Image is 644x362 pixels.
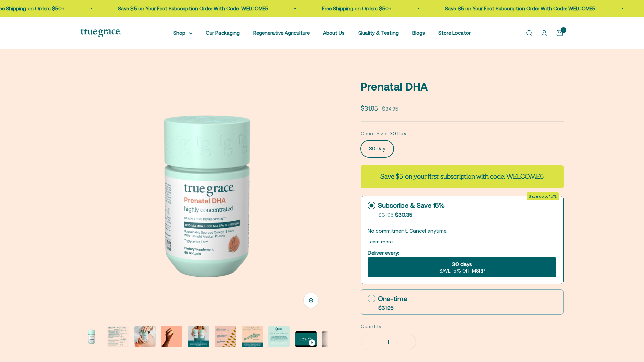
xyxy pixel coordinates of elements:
[134,326,156,349] button: Go to item 3
[161,326,182,347] img: Alaskan Pollock live a short life and do not bio-accumulate heavy metals and toxins the way older...
[268,326,290,347] img: We work with Alkemist Labs, an independent, accredited botanical testing lab, to test the purity,...
[134,326,156,347] img: For women during pre-conception, pregnancy, and lactation Provides 1400 mg of essential fatty aci...
[323,30,345,36] a: About Us
[80,70,328,318] img: Prenatal DHA for Brain & Eye Development* For women during pre-conception, pregnancy, and lactati...
[561,27,566,33] cart-count: 1
[295,331,317,349] button: Go to item 9
[215,326,236,347] img: - For women during pre-conception, pregnancy, and lactation - Provides 600 mg DHA and 800 mg EPA ...
[322,331,343,349] button: Go to item 10
[215,326,236,349] button: Go to item 6
[107,326,129,349] button: Go to item 2
[241,326,263,347] img: Alaskan Pollock live a short life and do not bio-accumulate heavy metals and toxins the way older...
[188,326,209,349] button: Go to item 5
[318,6,387,11] a: Free Shipping on Orders $50+
[173,29,192,37] summary: Shop
[361,130,387,138] legend: Count Size:
[361,334,380,350] button: Decrease quantity
[361,323,382,331] label: Quantity:
[382,105,398,113] compare-at-price: $34.95
[253,30,310,36] a: Regenerative Agriculture
[268,326,290,349] button: Go to item 8
[390,130,406,138] span: 30 Day
[361,78,563,95] p: Prenatal DHA
[188,326,209,347] img: Our Prenatal product line provides a robust and comprehensive offering for a true foundation of h...
[396,334,416,350] button: Increase quantity
[361,103,378,113] sale-price: $31.95
[241,326,263,349] button: Go to item 7
[380,172,543,181] strong: Save $5 on your first subscription with code: WELCOME5
[107,326,129,347] img: We source our fish oil from Alaskan Pollock that have been freshly caught for human consumption i...
[206,30,240,36] a: Our Packaging
[438,30,471,36] a: Store Locator
[80,326,102,347] img: Prenatal DHA for Brain & Eye Development* For women during pre-conception, pregnancy, and lactati...
[441,5,591,13] p: Save $5 on Your First Subscription Order With Code: WELCOME5
[358,30,399,36] a: Quality & Testing
[161,326,182,349] button: Go to item 4
[80,326,102,349] button: Go to item 1
[114,5,264,13] p: Save $5 on Your First Subscription Order With Code: WELCOME5
[412,30,425,36] a: Blogs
